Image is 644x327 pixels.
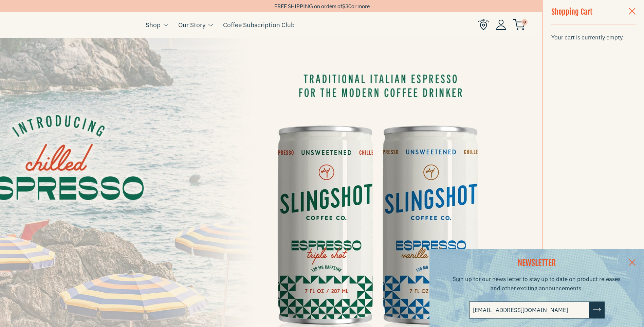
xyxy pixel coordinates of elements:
[513,19,525,30] img: cart
[178,20,205,30] a: Our Story
[452,275,622,293] p: Sign up for our news letter to stay up to date on product releases and other exciting announcements.
[478,19,489,30] img: Find Us
[452,257,622,269] h2: NEWSLETTER
[496,19,506,30] img: Account
[223,20,295,30] a: Coffee Subscription Club
[469,302,590,319] input: email@example.com
[342,3,345,9] span: $
[513,21,525,29] a: 0
[146,20,161,30] a: Shop
[551,33,636,42] p: Your cart is currently empty.
[521,19,528,25] span: 0
[345,3,351,9] span: 30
